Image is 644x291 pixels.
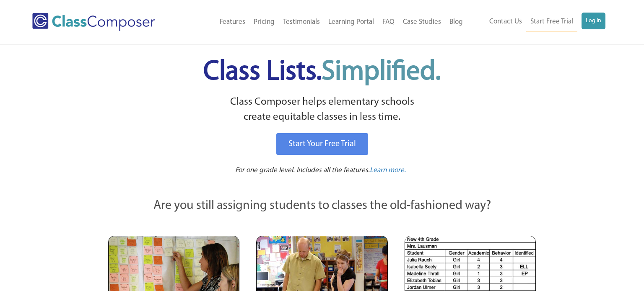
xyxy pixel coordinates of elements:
a: Learn more. [370,165,406,176]
span: Class Lists. [203,59,441,86]
a: Learning Portal [324,13,378,31]
a: FAQ [378,13,399,31]
a: Log In [582,13,605,29]
p: Are you still assigning students to classes the old-fashioned way? [108,197,536,215]
a: Testimonials [279,13,324,31]
span: Start Your Free Trial [288,140,356,148]
span: For one grade level. Includes all the features. [235,167,370,174]
a: Start Your Free Trial [276,133,368,155]
span: Learn more. [370,167,406,174]
nav: Header Menu [183,13,467,31]
a: Blog [445,13,467,31]
img: Class Composer [32,13,155,31]
p: Class Composer helps elementary schools create equitable classes in less time. [107,95,537,125]
a: Pricing [249,13,279,31]
span: Simplified. [322,59,441,86]
a: Case Studies [399,13,445,31]
a: Start Free Trial [526,13,577,31]
a: Contact Us [485,13,526,31]
nav: Header Menu [467,13,606,31]
a: Features [216,13,249,31]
